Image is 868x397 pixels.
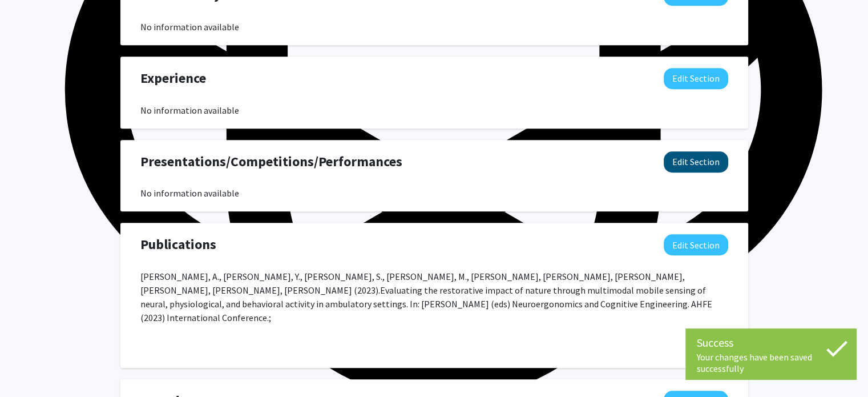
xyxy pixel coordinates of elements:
p: [PERSON_NAME], A., [PERSON_NAME], Y., [PERSON_NAME], S., [PERSON_NAME], M., [PERSON_NAME], [PERSO... [140,270,728,324]
span: Experience [140,68,206,89]
div: Your changes have been saved successfully [697,351,845,374]
button: Edit Experience [664,68,728,89]
div: No information available [140,103,728,117]
span: Presentations/Competitions/Performances [140,151,402,172]
button: Edit Presentations/Competitions/Performances [664,151,728,173]
span: Publications [140,234,216,255]
iframe: Chat [9,346,49,388]
div: Success [697,334,845,351]
div: No information available [140,186,728,200]
button: Edit Publications [664,234,728,255]
span: Evaluating the restorative impact of nature through multimodal mobile sensing of neural, physiolo... [140,284,712,323]
div: No information available [140,20,728,34]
